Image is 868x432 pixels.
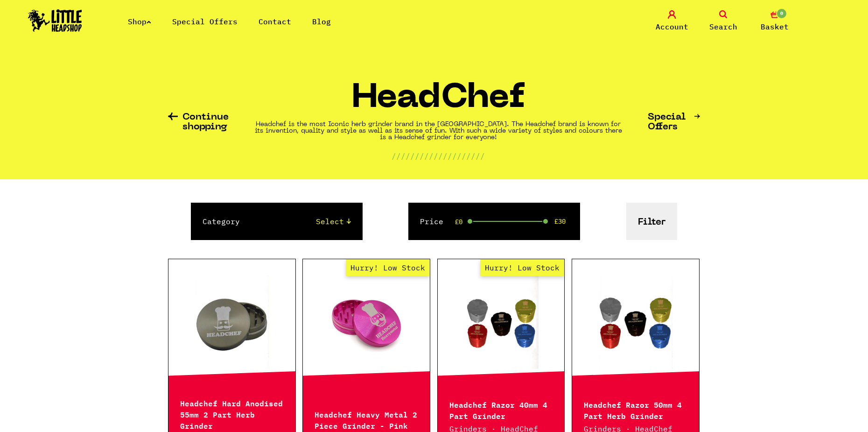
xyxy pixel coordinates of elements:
[776,8,787,19] span: 0
[28,9,82,32] img: Little Head Shop Logo
[751,10,798,32] a: 0 Basket
[420,216,443,227] label: Price
[203,216,240,227] label: Category
[392,150,485,162] p: ////////////////////
[449,398,553,421] p: Headchef Razor 40mm 4 Part Grinder
[172,17,238,26] a: Special Offers
[128,17,151,26] a: Shop
[455,218,462,226] span: £0
[761,21,789,32] span: Basket
[584,398,687,421] p: Headchef Razor 50mm 4 Part Herb Grinder
[346,259,430,276] span: Hurry! Low Stock
[312,17,331,26] a: Blog
[626,203,677,240] button: Filter
[303,276,430,369] a: Hurry! Low Stock
[700,10,747,32] a: Search
[480,259,564,276] span: Hurry! Low Stock
[315,408,418,431] p: Headchef Heavy Metal 2 Piece Grinder - Pink
[656,21,688,32] span: Account
[648,113,700,132] a: Special Offers
[168,113,229,132] a: Continue shopping
[554,218,566,225] span: £30
[709,21,737,32] span: Search
[180,397,284,431] p: Headchef Hard Anodised 55mm 2 Part Herb Grinder
[438,276,565,369] a: Hurry! Low Stock
[255,121,622,141] strong: Headchef is the most Iconic herb grinder brand in the [GEOGRAPHIC_DATA]. The Headchef brand is kn...
[259,17,291,26] a: Contact
[351,83,525,121] h1: HeadChef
